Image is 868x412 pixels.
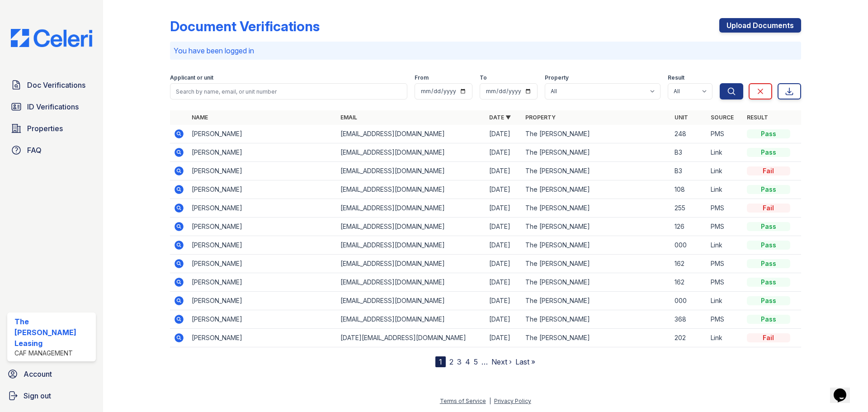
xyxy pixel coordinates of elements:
[522,329,670,347] td: The [PERSON_NAME]
[340,114,357,121] a: Email
[188,273,337,292] td: [PERSON_NAME]
[486,199,522,218] td: [DATE]
[486,125,522,143] td: [DATE]
[671,255,707,273] td: 162
[668,74,684,81] label: Result
[491,357,512,366] a: Next ›
[522,310,670,329] td: The [PERSON_NAME]
[486,310,522,329] td: [DATE]
[337,218,486,236] td: [EMAIL_ADDRESS][DOMAIN_NAME]
[4,365,99,383] a: Account
[14,316,92,349] div: The [PERSON_NAME] Leasing
[435,356,446,367] div: 1
[707,273,743,292] td: PMS
[707,329,743,347] td: Link
[522,218,670,236] td: The [PERSON_NAME]
[671,310,707,329] td: 368
[486,143,522,162] td: [DATE]
[522,180,670,199] td: The [PERSON_NAME]
[522,236,670,255] td: The [PERSON_NAME]
[522,125,670,143] td: The [PERSON_NAME]
[707,180,743,199] td: Link
[747,296,790,305] div: Pass
[707,199,743,218] td: PMS
[830,376,859,403] iframe: chat widget
[747,166,790,175] div: Fail
[337,199,486,218] td: [EMAIL_ADDRESS][DOMAIN_NAME]
[522,292,670,310] td: The [PERSON_NAME]
[522,162,670,180] td: The [PERSON_NAME]
[174,45,797,56] p: You have been logged in
[465,357,470,366] a: 4
[188,218,337,236] td: [PERSON_NAME]
[486,180,522,199] td: [DATE]
[188,310,337,329] td: [PERSON_NAME]
[7,119,96,137] a: Properties
[7,76,96,94] a: Doc Verifications
[486,236,522,255] td: [DATE]
[457,357,462,366] a: 3
[522,273,670,292] td: The [PERSON_NAME]
[188,255,337,273] td: [PERSON_NAME]
[337,310,486,329] td: [EMAIL_ADDRESS][DOMAIN_NAME]
[449,357,453,366] a: 2
[4,29,99,47] img: CE_Logo_Blue-a8612792a0a2168367f1c8372b55b34899dd931a85d93a1a3d3e32e68fde9ad4.png
[522,199,670,218] td: The [PERSON_NAME]
[671,273,707,292] td: 162
[188,162,337,180] td: [PERSON_NAME]
[170,83,407,99] input: Search by name, email, or unit number
[747,185,790,194] div: Pass
[671,292,707,310] td: 000
[671,180,707,199] td: 108
[747,333,790,342] div: Fail
[486,162,522,180] td: [DATE]
[489,114,511,121] a: Date ▼
[707,218,743,236] td: PMS
[719,18,801,33] a: Upload Documents
[671,143,707,162] td: B3
[440,398,486,404] a: Terms of Service
[27,80,85,90] span: Doc Verifications
[675,114,688,121] a: Unit
[707,255,743,273] td: PMS
[481,356,488,367] span: …
[170,74,213,81] label: Applicant or unit
[337,143,486,162] td: [EMAIL_ADDRESS][DOMAIN_NAME]
[480,74,487,81] label: To
[27,101,79,112] span: ID Verifications
[337,329,486,347] td: [DATE][EMAIL_ADDRESS][DOMAIN_NAME]
[494,398,531,404] a: Privacy Policy
[337,273,486,292] td: [EMAIL_ADDRESS][DOMAIN_NAME]
[337,180,486,199] td: [EMAIL_ADDRESS][DOMAIN_NAME]
[671,218,707,236] td: 126
[4,387,99,405] a: Sign out
[486,255,522,273] td: [DATE]
[7,141,96,159] a: FAQ
[707,162,743,180] td: Link
[192,114,208,121] a: Name
[337,255,486,273] td: [EMAIL_ADDRESS][DOMAIN_NAME]
[747,114,768,121] a: Result
[545,74,569,81] label: Property
[671,162,707,180] td: B3
[515,357,535,366] a: Last »
[188,143,337,162] td: [PERSON_NAME]
[188,292,337,310] td: [PERSON_NAME]
[7,98,96,116] a: ID Verifications
[525,114,556,121] a: Property
[707,292,743,310] td: Link
[170,18,320,34] div: Document Verifications
[747,278,790,287] div: Pass
[489,398,491,404] div: |
[188,125,337,143] td: [PERSON_NAME]
[486,273,522,292] td: [DATE]
[747,241,790,250] div: Pass
[188,236,337,255] td: [PERSON_NAME]
[24,369,52,379] span: Account
[24,390,51,401] span: Sign out
[474,357,478,366] a: 5
[415,74,429,81] label: From
[188,180,337,199] td: [PERSON_NAME]
[671,125,707,143] td: 248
